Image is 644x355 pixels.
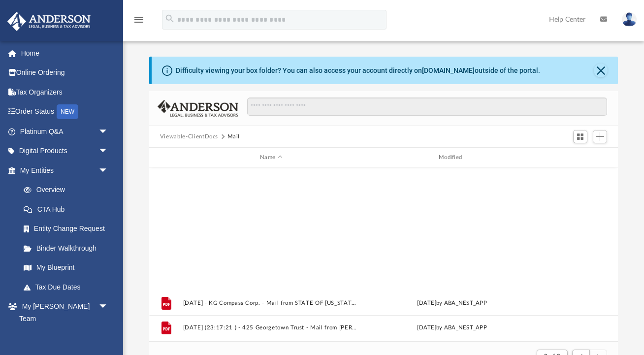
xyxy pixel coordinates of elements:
[133,14,145,26] i: menu
[14,180,123,200] a: Overview
[422,66,475,74] a: [DOMAIN_NAME]
[363,153,540,162] div: Modified
[364,323,541,332] div: [DATE] by ABA_NEST_APP
[7,141,123,161] a: Digital Productsarrow_drop_down
[7,43,123,63] a: Home
[133,19,145,26] a: menu
[14,238,123,258] a: Binder Walkthrough
[14,199,123,219] a: CTA Hub
[183,300,359,306] button: [DATE] - KG Compass Corp. - Mail from STATE OF [US_STATE] FRANCHISE TAX BOARD.pdf
[14,258,118,278] a: My Blueprint
[573,130,588,144] button: Switch to Grid View
[14,277,123,297] a: Tax Due Dates
[98,122,118,142] span: arrow_drop_down
[149,167,618,342] div: grid
[176,65,540,76] div: Difficulty viewing your box folder? You can also access your account directly on outside of the p...
[98,297,118,317] span: arrow_drop_down
[227,132,240,141] button: Mail
[14,219,123,239] a: Entity Change Request
[154,153,178,162] div: id
[594,64,608,77] button: Close
[593,130,608,144] button: Add
[183,324,359,331] button: [DATE] (23:17:21 ) - 425 Georgetown Trust - Mail from [PERSON_NAME] LAKE ASSOCIATION INC.pdf
[7,122,123,141] a: Platinum Q&Aarrow_drop_down
[7,102,123,122] a: Order StatusNEW
[98,161,118,181] span: arrow_drop_down
[182,153,359,162] div: Name
[7,63,123,83] a: Online Ordering
[98,141,118,161] span: arrow_drop_down
[247,97,608,116] input: Search files and folders
[545,153,613,162] div: id
[7,161,123,180] a: My Entitiesarrow_drop_down
[4,12,94,31] img: Anderson Advisors Platinum Portal
[7,297,118,328] a: My [PERSON_NAME] Teamarrow_drop_down
[160,132,218,141] button: Viewable-ClientDocs
[7,82,123,102] a: Tax Organizers
[364,299,541,308] div: [DATE] by ABA_NEST_APP
[57,104,78,119] div: NEW
[622,12,637,27] img: User Pic
[164,13,175,24] i: search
